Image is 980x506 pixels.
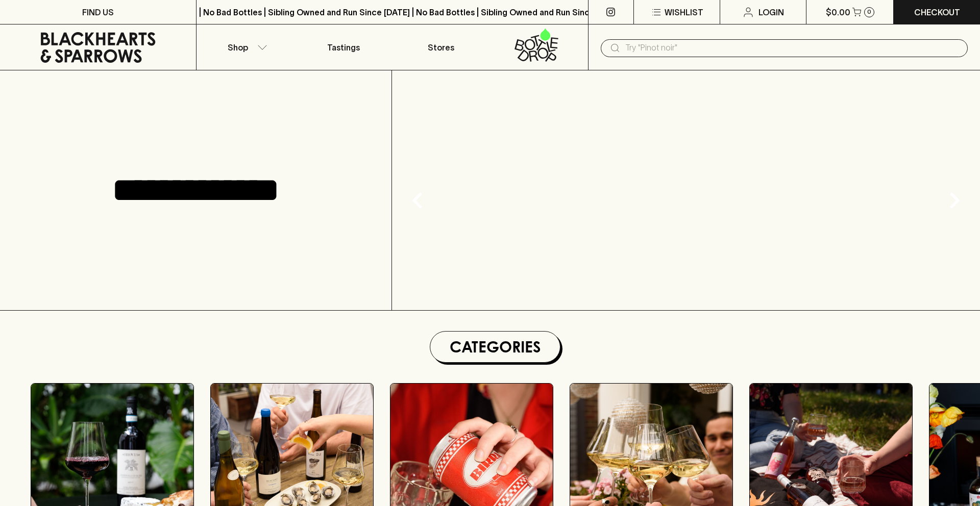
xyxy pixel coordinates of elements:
button: Previous [397,180,438,221]
p: Login [758,6,784,18]
p: Checkout [914,6,960,18]
img: gif;base64,R0lGODlhAQABAAAAACH5BAEKAAEALAAAAAABAAEAAAICTAEAOw== [392,70,980,310]
p: Shop [228,41,248,54]
button: Next [934,180,975,221]
p: $0.00 [826,6,850,18]
a: Tastings [295,24,393,70]
h1: Categories [434,336,556,358]
input: Try "Pinot noir" [625,40,960,56]
p: Tastings [327,41,360,54]
p: FIND US [82,6,114,18]
a: Stores [393,24,491,70]
p: Wishlist [665,6,703,18]
p: 0 [867,9,871,15]
button: Shop [197,24,295,70]
p: Stores [428,41,454,54]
